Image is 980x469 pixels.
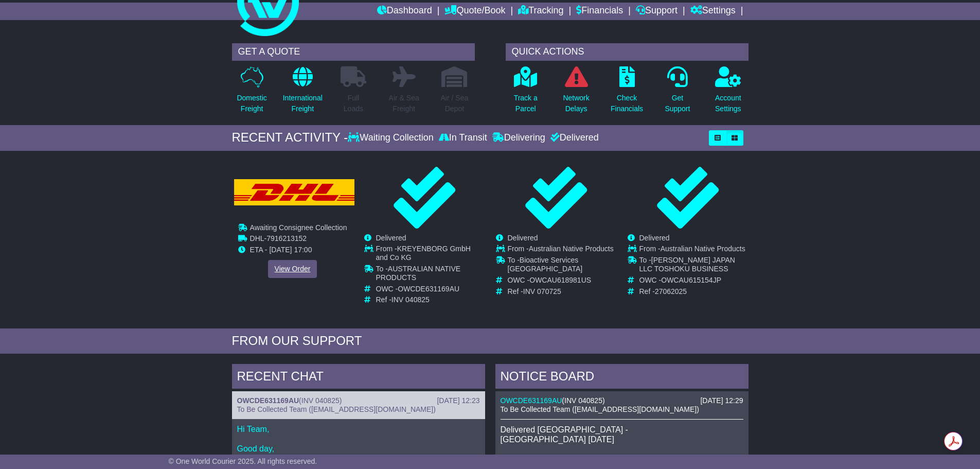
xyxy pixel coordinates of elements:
[690,3,736,20] a: Settings
[562,66,590,120] a: NetworkDelays
[661,276,721,284] span: OWCAU615154JP
[508,276,616,287] td: OWC -
[514,93,538,114] p: Track a Parcel
[501,425,743,464] p: Delivered [GEOGRAPHIC_DATA] - [GEOGRAPHIC_DATA] [DATE] -Aira
[376,234,406,242] span: Delivered
[611,93,643,114] p: Check Financials
[237,93,266,114] p: Domestic Freight
[437,396,479,405] div: [DATE] 12:23
[610,66,644,120] a: CheckFinancials
[232,334,749,349] div: FROM OUR SUPPORT
[501,396,562,405] a: OWCDE631169AU
[661,245,745,253] span: Australian Native Products
[237,396,480,405] div: ( )
[639,256,735,273] span: [PERSON_NAME] JAPAN LLC TOSHOKU BUSINESS
[576,3,623,20] a: Financials
[508,256,616,276] td: To -
[341,93,366,114] p: Full Loads
[250,223,347,232] span: Awaiting Consignee Collection
[234,179,354,206] img: DHL.png
[232,130,348,145] div: RECENT ACTIVITY -
[655,287,687,296] span: 27062025
[389,93,419,114] p: Air & Sea Freight
[529,245,614,253] span: Australian Native Products
[376,265,485,285] td: To -
[236,66,267,120] a: DomesticFreight
[564,396,602,405] span: INV 040825
[508,234,538,242] span: Delivered
[376,296,485,304] td: Ref -
[169,457,317,465] span: © One World Courier 2025. All rights reserved.
[250,234,264,242] span: DHL
[548,132,599,144] div: Delivered
[376,265,461,282] span: AUSTRALIAN NATIVE PRODUCTS
[700,396,743,405] div: [DATE] 12:29
[513,66,538,120] a: Track aParcel
[266,234,307,242] span: 7916213152
[283,93,323,114] p: International Freight
[508,287,616,296] td: Ref -
[391,296,430,304] span: INV 040825
[501,396,743,405] div: ( )
[639,234,670,242] span: Delivered
[495,364,749,392] div: NOTICE BOARD
[398,285,459,293] span: OWCDE631169AU
[529,276,591,284] span: OWCAU618981US
[237,396,299,405] a: OWCDE631169AU
[250,246,312,254] span: ETA - [DATE] 17:00
[376,285,485,296] td: OWC -
[523,287,561,296] span: INV 070725
[665,93,690,114] p: Get Support
[639,256,748,276] td: To -
[282,66,323,120] a: InternationalFreight
[441,93,469,114] p: Air / Sea Depot
[376,245,471,262] span: KREYENBORG GmbH and Co KG
[268,260,317,278] a: View Order
[436,132,490,144] div: In Transit
[506,43,749,61] div: QUICK ACTIONS
[715,66,742,120] a: AccountSettings
[232,43,475,61] div: GET A QUOTE
[639,245,748,256] td: From -
[501,405,699,413] span: To Be Collected Team ([EMAIL_ADDRESS][DOMAIN_NAME])
[508,245,616,256] td: From -
[563,93,589,114] p: Network Delays
[377,3,432,20] a: Dashboard
[348,132,436,144] div: Waiting Collection
[639,287,748,296] td: Ref -
[664,66,690,120] a: GetSupport
[636,3,678,20] a: Support
[250,234,347,246] td: -
[237,405,436,413] span: To Be Collected Team ([EMAIL_ADDRESS][DOMAIN_NAME])
[232,364,485,392] div: RECENT CHAT
[444,3,505,20] a: Quote/Book
[376,245,485,265] td: From -
[508,256,583,273] span: Bioactive Services [GEOGRAPHIC_DATA]
[639,276,748,287] td: OWC -
[490,132,548,144] div: Delivering
[715,93,741,114] p: Account Settings
[518,3,563,20] a: Tracking
[301,396,340,405] span: INV 040825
